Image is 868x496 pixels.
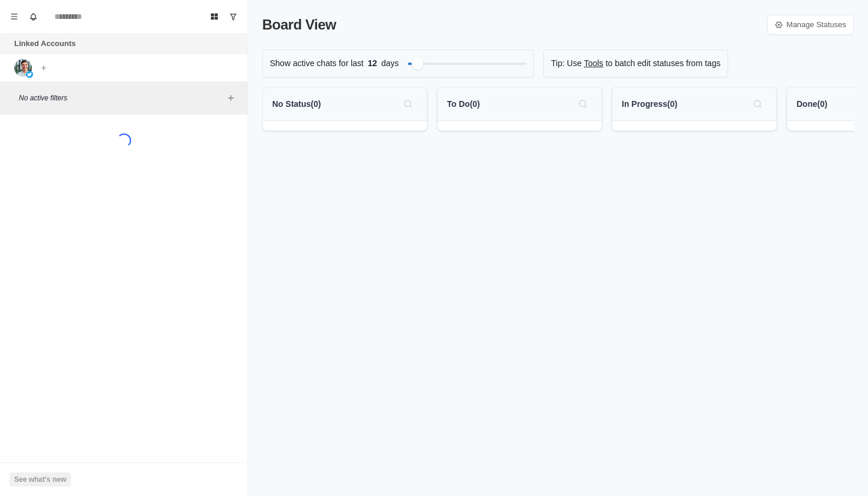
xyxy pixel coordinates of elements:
[9,472,71,487] button: See what's new
[622,98,677,110] p: In Progress ( 0 )
[24,7,43,26] button: Notifications
[364,57,381,70] span: 12
[573,94,592,113] button: Search
[272,98,321,110] p: No Status ( 0 )
[412,58,423,70] div: Filter by activity days
[224,91,238,105] button: Add filters
[551,57,582,70] p: Tip: Use
[37,61,51,75] button: Add account
[606,57,721,70] p: to batch edit statuses from tags
[205,7,224,26] button: Board View
[399,94,417,113] button: Search
[19,93,224,103] p: No active filters
[270,57,364,70] p: Show active chats for last
[224,7,243,26] button: Show unread conversations
[381,57,399,70] p: days
[14,59,32,77] img: picture
[262,14,336,35] p: Board View
[767,15,854,35] a: Manage Statuses
[5,7,24,26] button: Menu
[584,57,603,70] a: Tools
[26,71,33,78] img: picture
[797,98,827,110] p: Done ( 0 )
[447,98,480,110] p: To Do ( 0 )
[14,38,76,50] p: Linked Accounts
[748,94,767,113] button: Search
